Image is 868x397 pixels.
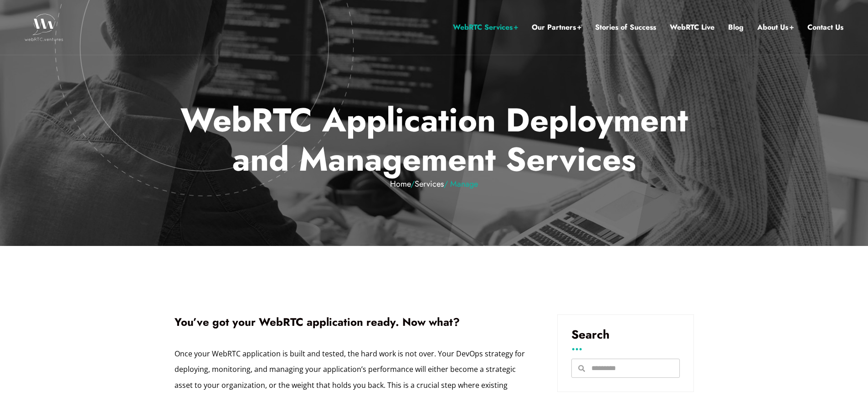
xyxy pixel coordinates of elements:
h1: You’ve got your WebRTC application ready. Now what? [175,314,530,330]
h3: Search [571,329,680,340]
em: / / Manage [167,179,701,189]
p: WebRTC Application Deployment and Management Services [167,100,701,189]
a: Home [390,178,411,190]
h3: ... [571,343,680,350]
a: Contact Us [807,21,843,33]
img: WebRTC.ventures [25,14,63,41]
a: Services [415,178,444,190]
a: Stories of Success [595,21,656,33]
a: WebRTC Services [453,21,518,33]
a: WebRTC Live [670,21,714,33]
a: Blog [728,21,744,33]
a: About Us [757,21,794,33]
a: Our Partners [532,21,581,33]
